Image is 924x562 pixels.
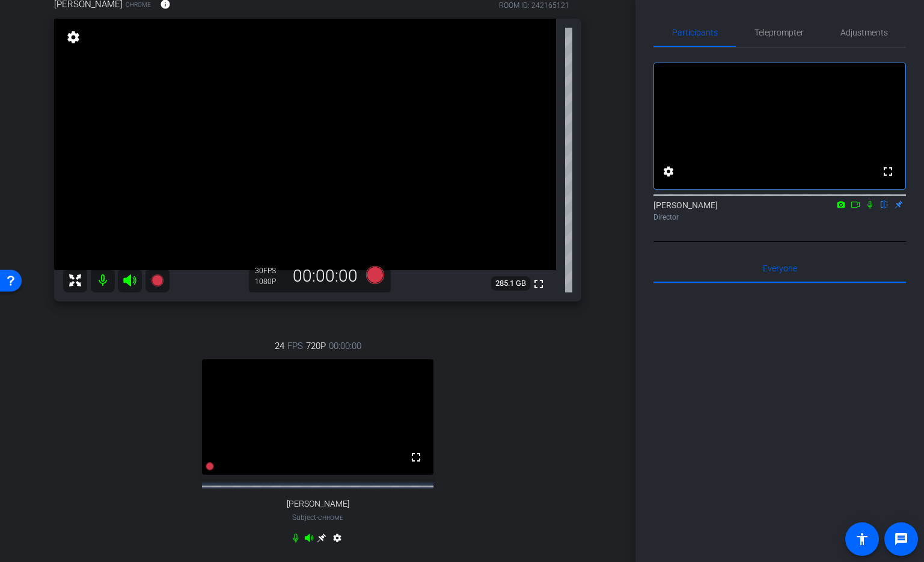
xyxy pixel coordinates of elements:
div: Director [653,212,906,223]
div: [PERSON_NAME] [653,199,906,223]
mat-icon: settings [65,30,82,45]
mat-icon: fullscreen [531,277,546,291]
div: 30 [255,266,285,276]
span: - [316,513,318,522]
span: 720P [306,339,326,353]
mat-icon: message [894,532,908,546]
span: 24 [275,339,284,353]
mat-icon: flip [877,199,892,209]
span: FPS [287,339,303,353]
span: Participants [672,28,718,37]
mat-icon: settings [661,164,676,179]
mat-icon: fullscreen [881,164,895,179]
div: 1080P [255,277,285,286]
span: Subject [292,512,343,523]
span: 285.1 GB [491,276,530,291]
span: Chrome [318,514,343,521]
mat-icon: accessibility [855,532,869,546]
mat-icon: fullscreen [409,450,423,465]
span: Everyone [763,264,797,273]
span: FPS [263,267,276,275]
span: 00:00:00 [329,339,361,353]
span: Adjustments [840,28,888,37]
mat-icon: settings [330,533,344,548]
span: [PERSON_NAME] [287,499,349,509]
span: Teleprompter [754,28,804,37]
div: 00:00:00 [285,266,366,286]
